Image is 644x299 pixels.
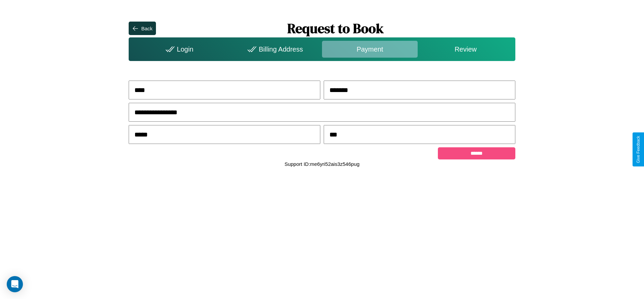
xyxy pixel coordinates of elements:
div: Login [130,41,226,58]
div: Billing Address [226,41,322,58]
p: Support ID: me6yri52ais3z546pug [285,159,360,169]
div: Payment [322,41,418,58]
button: Back [129,22,156,35]
h1: Request to Book [156,19,515,37]
div: Open Intercom Messenger [7,276,23,292]
div: Back [141,26,152,31]
div: Give Feedback [636,136,641,163]
div: Review [418,41,513,58]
